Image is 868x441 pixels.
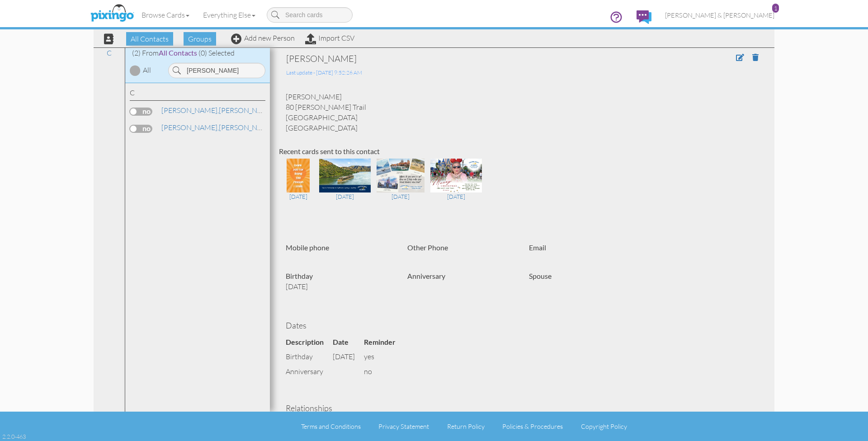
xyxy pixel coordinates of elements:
th: Date [333,335,364,350]
p: [DATE] [286,281,394,292]
a: [DATE] [377,170,425,201]
div: 1 [772,4,779,13]
strong: Recent cards sent to this contact [279,147,380,155]
div: 2.2.0-463 [2,432,26,441]
a: Copyright Policy [581,422,627,430]
div: [DATE] [377,192,425,201]
div: [DATE] [319,192,371,201]
img: pixingo logo [88,2,136,25]
td: yes [364,349,405,364]
div: All [143,65,151,75]
img: 130914-1-1745810582237-320e79798b51bcdc-qa.jpg [287,159,310,192]
h4: Relationships [286,404,759,413]
a: Add new Person [231,33,295,42]
span: Last update - [DATE] 9:52:26 AM [286,69,362,76]
th: Reminder [364,335,405,350]
strong: Other Phone [407,243,448,252]
div: [DATE] [283,192,313,201]
img: 130910-1-1745872573513-b71078c21736a5e8-qa.jpg [319,159,371,192]
a: [PERSON_NAME] [160,105,276,116]
a: [PERSON_NAME] & [PERSON_NAME] 1 [658,4,781,27]
a: Privacy Statement [378,422,429,430]
a: Terms and Conditions [301,422,361,430]
th: Description [286,335,333,350]
div: C [130,88,265,101]
a: [DATE] [430,170,482,201]
h4: Dates [286,321,759,330]
a: Return Policy [447,422,485,430]
strong: Birthday [286,272,313,280]
div: [PERSON_NAME] 80 [PERSON_NAME] Trail [GEOGRAPHIC_DATA] [GEOGRAPHIC_DATA] [279,92,765,133]
img: comments.svg [637,10,651,24]
td: birthday [286,349,333,364]
span: [PERSON_NAME] & [PERSON_NAME] [665,11,774,19]
span: All Contacts [159,48,197,57]
a: Everything Else [196,4,262,26]
a: [DATE] [319,170,371,201]
td: anniversary [286,364,333,379]
img: 124978-1-1733625654933-e07ce3a338be4dcd-qa.jpg [430,159,482,192]
strong: Mobile phone [286,243,329,252]
img: 128185-1-1739759401874-028edfedad711f8b-qa.jpg [377,159,425,192]
td: no [364,364,405,379]
a: Browse Cards [135,4,196,26]
div: [PERSON_NAME] [286,52,661,65]
span: [PERSON_NAME], [161,123,219,132]
input: Search cards [267,7,353,23]
a: [PERSON_NAME] [160,122,276,133]
a: Policies & Procedures [502,422,563,430]
a: Import CSV [305,33,354,42]
span: All Contacts [126,32,173,46]
div: (2) From [125,48,270,58]
span: Groups [184,32,216,46]
span: [PERSON_NAME], [161,106,219,115]
td: [DATE] [333,349,364,364]
strong: Anniversary [407,272,445,280]
div: [DATE] [430,192,482,201]
strong: Email [529,243,546,252]
a: [DATE] [283,170,313,201]
span: (0) Selected [198,48,235,57]
strong: Spouse [529,272,552,280]
a: C [102,47,116,58]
